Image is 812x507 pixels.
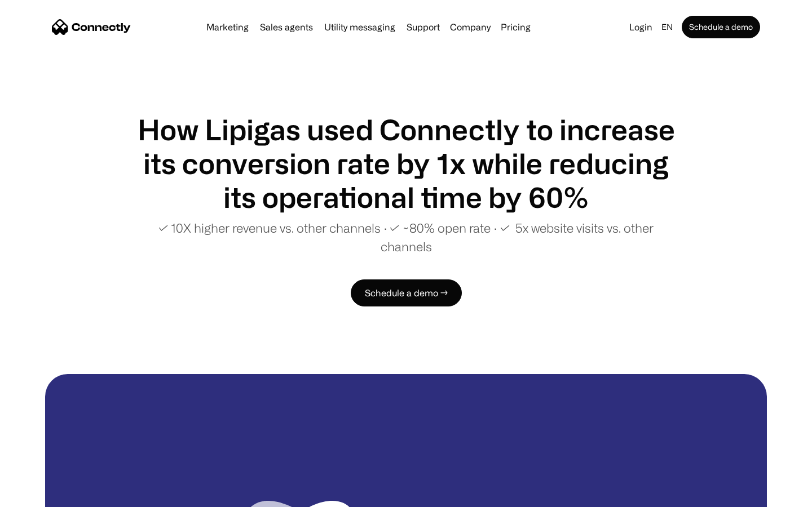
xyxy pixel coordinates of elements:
div: Company [450,19,491,35]
a: Utility messaging [320,23,400,32]
a: Marketing [202,23,253,32]
a: Schedule a demo → [351,279,462,306]
a: Support [402,23,444,32]
a: Login [625,19,657,35]
a: Pricing [496,23,535,32]
a: Sales agents [255,23,317,32]
ul: Language list [23,487,68,503]
h1: How Lipigas used Connectly to increase its conversion rate by 1x while reducing its operational t... [135,113,677,214]
a: Schedule a demo [682,16,760,38]
p: ✓ 10X higher revenue vs. other channels ∙ ✓ ~80% open rate ∙ ✓ 5x website visits vs. other channels [135,219,677,256]
div: en [661,19,673,35]
aside: Language selected: English [11,486,68,503]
